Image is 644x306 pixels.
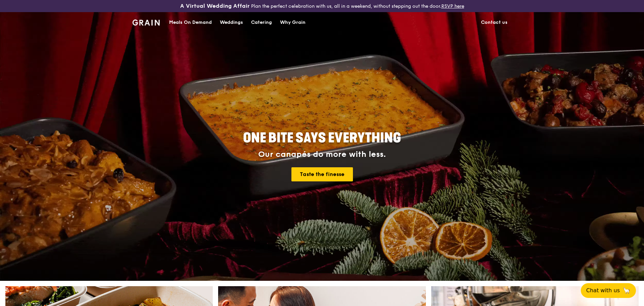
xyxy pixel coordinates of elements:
a: Catering [247,12,276,33]
div: Plan the perfect celebration with us, all in a weekend, without stepping out the door. [128,3,516,9]
span: Chat with us [586,287,620,295]
a: Why Grain [276,12,310,33]
a: Weddings [216,12,247,33]
a: RSVP here [441,3,464,9]
span: 🦙 [622,287,631,295]
a: Contact us [477,12,512,33]
div: Catering [251,12,272,33]
div: Why Grain [280,12,306,33]
div: Meals On Demand [169,12,212,33]
div: Weddings [220,12,243,33]
a: GrainGrain [132,12,160,32]
div: Our canapés do more with less. [201,150,443,159]
img: Grain [132,19,160,26]
button: Chat with us🦙 [581,283,636,298]
a: Taste the finesse [291,167,353,181]
span: ONE BITE SAYS EVERYTHING [243,130,401,146]
h3: A Virtual Wedding Affair [180,3,250,9]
